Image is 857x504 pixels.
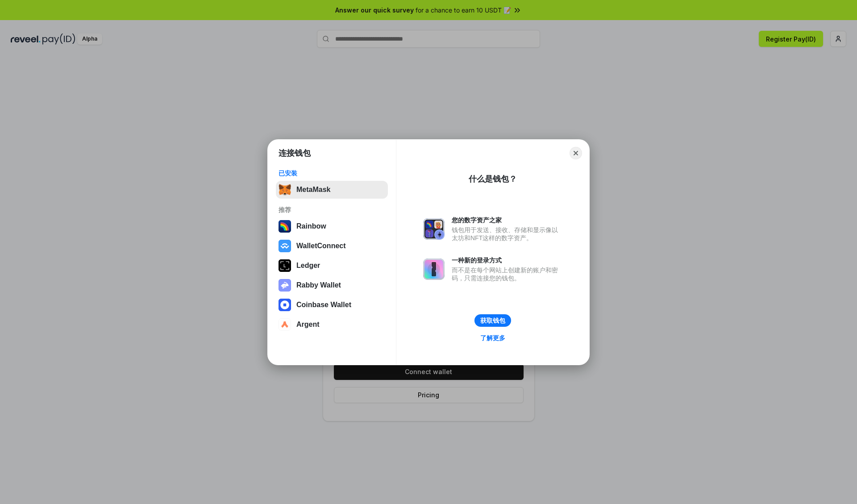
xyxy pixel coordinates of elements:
[296,242,346,250] div: WalletConnect
[276,316,388,333] button: Argent
[452,266,562,282] div: 而不是在每个网站上创建新的账户和密码，只需连接您的钱包。
[296,281,341,289] div: Rabby Wallet
[276,257,388,275] button: Ledger
[279,169,385,177] div: 已安装
[276,217,388,235] button: Rainbow
[276,237,388,255] button: WalletConnect
[452,226,562,242] div: 钱包用于发送、接收、存储和显示像以太坊和NFT这样的数字资产。
[279,259,291,272] img: svg+xml,%3Csvg%20xmlns%3D%22http%3A%2F%2Fwww.w3.org%2F2000%2Fsvg%22%20width%3D%2228%22%20height%3...
[480,317,505,325] div: 获取钱包
[296,301,351,309] div: Coinbase Wallet
[279,299,291,311] img: svg+xml,%3Csvg%20width%3D%2228%22%20height%3D%2228%22%20viewBox%3D%220%200%2028%2028%22%20fill%3D...
[423,258,445,280] img: svg+xml,%3Csvg%20xmlns%3D%22http%3A%2F%2Fwww.w3.org%2F2000%2Fsvg%22%20fill%3D%22none%22%20viewBox...
[279,279,291,292] img: svg+xml,%3Csvg%20xmlns%3D%22http%3A%2F%2Fwww.w3.org%2F2000%2Fsvg%22%20fill%3D%22none%22%20viewBox...
[296,321,320,329] div: Argent
[279,183,291,196] img: svg+xml,%3Csvg%20fill%3D%22none%22%20height%3D%2233%22%20viewBox%3D%220%200%2035%2033%22%20width%...
[296,186,330,194] div: MetaMask
[279,240,291,252] img: svg+xml,%3Csvg%20width%3D%2228%22%20height%3D%2228%22%20viewBox%3D%220%200%2028%2028%22%20fill%3D...
[279,318,291,331] img: svg+xml,%3Csvg%20width%3D%2228%22%20height%3D%2228%22%20viewBox%3D%220%200%2028%2028%22%20fill%3D...
[474,314,511,327] button: 获取钱包
[279,220,291,233] img: svg+xml,%3Csvg%20width%3D%22120%22%20height%3D%22120%22%20viewBox%3D%220%200%20120%20120%22%20fil...
[452,216,562,224] div: 您的数字资产之家
[296,222,326,230] div: Rainbow
[276,276,388,294] button: Rabby Wallet
[279,206,385,214] div: 推荐
[475,332,511,344] a: 了解更多
[452,256,562,264] div: 一种新的登录方式
[570,147,582,159] button: Close
[276,296,388,314] button: Coinbase Wallet
[276,181,388,199] button: MetaMask
[279,148,311,158] h1: 连接钱包
[480,334,505,342] div: 了解更多
[423,218,445,240] img: svg+xml,%3Csvg%20xmlns%3D%22http%3A%2F%2Fwww.w3.org%2F2000%2Fsvg%22%20fill%3D%22none%22%20viewBox...
[469,174,517,184] div: 什么是钱包？
[296,262,320,270] div: Ledger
